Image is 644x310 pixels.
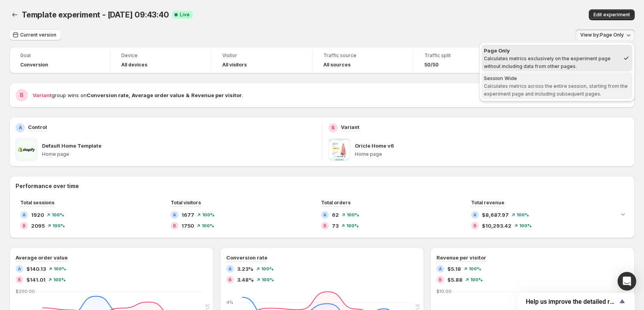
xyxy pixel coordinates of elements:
[469,266,481,271] span: 100 %
[121,52,200,69] a: DeviceAll devices
[42,151,316,157] p: Home page
[332,211,339,219] span: 62
[618,209,628,219] button: Expand chart
[436,289,452,294] text: $10.00
[33,92,52,98] span: Variant
[52,223,65,228] span: 100 %
[484,47,620,54] div: Page Only
[589,9,635,20] button: Edit experiment
[20,52,99,69] a: GoalConversion
[321,200,351,206] span: Total orders
[9,30,61,40] button: Current version
[222,52,301,69] a: VisitorAll visitors
[439,266,442,271] h2: A
[182,222,194,230] span: 1750
[180,12,190,18] span: Live
[182,211,194,219] span: 1677
[347,212,359,217] span: 100 %
[42,142,101,150] p: Default Home Template
[484,74,630,82] div: Session Wide
[9,9,20,20] button: Back
[16,139,37,160] img: Default Home Template
[424,62,439,68] span: 50/50
[323,52,402,59] span: Traffic source
[52,212,64,217] span: 100 %
[229,277,232,282] h2: B
[202,223,214,228] span: 100 %
[439,277,442,282] h2: B
[19,125,22,131] h2: A
[424,52,503,69] a: Traffic split50/50
[26,265,46,273] span: $140.13
[580,32,624,38] span: View by: Page Only
[484,56,611,69] span: Calculates metrics exclusively on the experiment page without including data from other pages.
[355,142,394,150] p: Oricle Home v6
[262,277,274,282] span: 100 %
[23,223,26,228] h2: B
[222,62,247,68] h4: All visitors
[171,200,201,206] span: Total visitors
[132,92,184,98] strong: Average order value
[191,92,242,98] strong: Revenue per visitor
[519,223,532,228] span: 100 %
[473,223,476,228] h2: B
[20,52,99,59] span: Goal
[323,52,402,69] a: Traffic sourceAll sources
[471,200,504,206] span: Total revenue
[229,266,232,271] h2: A
[473,212,476,217] h2: A
[593,12,630,18] span: Edit experiment
[186,92,190,98] strong: &
[323,62,351,68] h4: All sources
[526,297,627,306] button: Show survey - Help us improve the detailed report for A/B campaigns
[226,300,233,305] text: 4%
[355,151,628,157] p: Home page
[20,91,24,99] h2: B
[173,223,176,228] h2: B
[16,182,628,190] h2: Performance over time
[121,62,147,68] h4: All devices
[20,200,54,206] span: Total sessions
[576,30,635,40] button: View by:Page Only
[16,254,68,261] h3: Average order value
[323,223,326,228] h2: B
[20,62,48,68] span: Conversion
[526,298,618,305] span: Help us improve the detailed report for A/B campaigns
[222,52,301,59] span: Visitor
[28,123,47,131] p: Control
[261,266,274,271] span: 100 %
[23,212,26,217] h2: A
[31,211,44,219] span: 1920
[470,277,483,282] span: 100 %
[517,212,529,217] span: 100 %
[332,125,335,131] h2: B
[237,265,253,273] span: 3.23%
[482,211,509,219] span: $8,687.97
[332,222,339,230] span: 73
[18,266,21,271] h2: A
[16,289,35,294] text: $200.00
[54,266,66,271] span: 100 %
[53,277,66,282] span: 100 %
[424,52,503,59] span: Traffic split
[18,277,21,282] h2: B
[618,272,636,291] div: Open Intercom Messenger
[328,139,350,160] img: Oricle Home v6
[121,52,200,59] span: Device
[173,212,176,217] h2: A
[129,92,130,98] strong: ,
[341,123,360,131] p: Variant
[22,10,169,19] span: Template experiment - [DATE] 09:43:40
[226,254,267,261] h3: Conversion rate
[20,32,56,38] span: Current version
[202,212,215,217] span: 100 %
[237,276,254,284] span: 3.48%
[482,222,511,230] span: $10,293.42
[31,222,45,230] span: 2095
[26,276,45,284] span: $141.01
[346,223,359,228] span: 100 %
[447,265,461,273] span: $5.18
[447,276,462,284] span: $5.88
[87,92,129,98] strong: Conversion rate
[484,83,628,97] span: Calculates metrics across the entire session, starting from the experiment page and including sub...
